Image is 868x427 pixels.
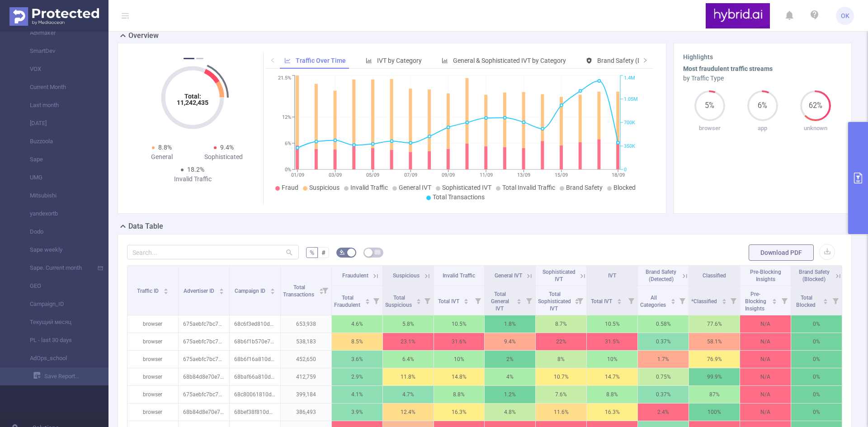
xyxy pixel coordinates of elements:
p: browser [127,404,178,421]
span: % [310,249,314,256]
span: Brand Safety (Detected) [597,57,665,64]
span: Total IVT [438,298,461,305]
i: icon: caret-down [517,300,522,303]
i: icon: caret-down [772,300,777,303]
span: Suspicious [393,272,420,279]
tspan: 1.05M [624,96,638,102]
p: 68baf66a810d989f4cf6d257 [230,368,280,385]
span: Classified [703,272,726,279]
tspan: 05/09 [366,172,379,178]
p: 76.9% [689,351,740,368]
i: Filter menu [523,286,535,315]
p: 653,938 [281,315,331,333]
p: 14.7% [587,368,637,385]
p: browser [127,351,178,368]
span: Campaign ID [235,288,267,294]
div: Sort [219,287,224,292]
i: Filter menu [829,286,842,315]
tspan: 0 [624,167,627,173]
span: Fraud [282,184,298,191]
span: Fraudulent [342,272,368,279]
p: N/A [740,315,791,333]
i: icon: caret-down [617,300,622,303]
img: Protected Media [9,7,99,26]
i: Filter menu [370,286,382,315]
p: 675aebfc7bc72f69f4749190 [179,333,229,350]
p: 0% [791,315,842,333]
tspan: 700K [624,120,635,126]
p: 399,184 [281,386,331,403]
tspan: 11,242,435 [177,99,208,106]
tspan: 03/09 [329,172,342,178]
span: 9.4% [220,144,234,151]
a: Sape weekly [18,241,98,259]
p: unknown [789,124,842,133]
tspan: 6% [285,141,291,146]
p: 10% [434,351,485,368]
p: 4.7% [383,386,434,403]
a: Advmaker [18,24,98,42]
p: app [736,124,789,133]
i: icon: bar-chart [442,57,448,64]
p: 4.1% [332,386,382,403]
tspan: 12% [282,114,291,120]
span: All Categories [640,295,667,308]
tspan: 350K [624,143,635,149]
a: VOX [18,60,98,78]
tspan: Total: [184,93,201,100]
span: OK [841,7,849,25]
span: Invalid Traffic [443,272,475,279]
p: browser [127,386,178,403]
span: Total Blocked [796,295,817,308]
p: 538,183 [281,333,331,350]
i: icon: bar-chart [366,57,372,64]
span: Sophisticated IVT [442,184,491,191]
a: Current Month [18,78,98,96]
span: Total Fraudulent [334,295,362,308]
p: 2% [485,351,535,368]
button: 1 [184,58,194,59]
div: Sort [163,287,169,292]
p: 8.7% [536,315,586,333]
span: 6% [747,102,778,109]
div: Invalid Traffic [162,174,224,184]
p: 2.9% [332,368,382,385]
p: 3.6% [332,351,382,368]
p: N/A [740,368,791,385]
i: Filter menu [319,266,331,315]
i: icon: caret-down [722,300,726,303]
span: Total Transactions [433,193,485,201]
p: 22% [536,333,586,350]
a: Dodo [18,223,98,241]
span: Traffic ID [137,288,160,294]
span: General & Sophisticated IVT by Category [453,57,566,64]
p: 68bef38f810d98476cab6df9 [230,404,280,421]
i: icon: caret-down [823,300,828,303]
span: Total Sophisticated IVT [538,291,571,312]
p: 8% [536,351,586,368]
tspan: 18/09 [612,172,625,178]
p: 6.4% [383,351,434,368]
div: Sort [365,297,370,303]
a: Текущий месяц [18,313,98,331]
i: icon: caret-up [365,297,370,300]
p: browser [683,124,736,133]
i: Filter menu [472,286,484,315]
p: N/A [740,386,791,403]
i: icon: caret-up [416,297,421,300]
a: Save Report... [33,367,108,385]
p: 0% [791,368,842,385]
tspan: 01/09 [291,172,304,178]
p: 10.5% [434,315,485,333]
p: 452,650 [281,351,331,368]
span: Total Suspicious [385,295,413,308]
span: Brand Safety (Blocked) [799,269,830,282]
h2: Overview [128,30,159,41]
span: Pre-Blocking Insights [745,291,766,312]
p: 1.7% [638,351,689,368]
p: N/A [740,351,791,368]
div: Sort [670,297,676,303]
p: 10% [587,351,637,368]
button: 2 [196,58,203,59]
i: icon: caret-down [163,291,168,293]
